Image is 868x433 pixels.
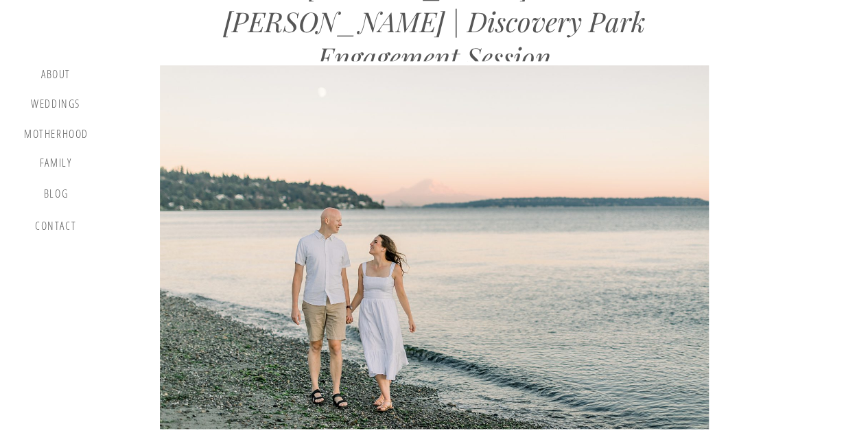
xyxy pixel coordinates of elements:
a: about [36,68,76,84]
a: Weddings [30,97,82,115]
a: Family [30,156,82,174]
a: motherhood [24,128,89,143]
a: contact [32,220,79,238]
a: blog [36,187,76,207]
